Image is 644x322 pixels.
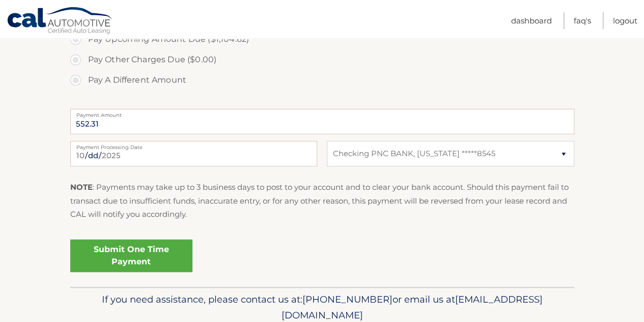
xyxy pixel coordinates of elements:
[613,12,637,29] a: Logout
[70,141,317,149] label: Payment Processing Date
[70,109,574,117] label: Payment Amount
[70,141,317,166] input: Payment Date
[70,182,93,192] strong: NOTE
[70,49,574,70] label: Pay Other Charges Due ($0.00)
[70,70,574,90] label: Pay A Different Amount
[70,29,574,49] label: Pay Upcoming Amount Due ($1,104.62)
[511,12,552,29] a: Dashboard
[70,239,192,272] a: Submit One Time Payment
[574,12,591,29] a: FAQ's
[302,293,393,305] span: [PHONE_NUMBER]
[70,109,574,134] input: Payment Amount
[70,181,574,221] p: : Payments may take up to 3 business days to post to your account and to clear your bank account....
[7,7,114,36] a: Cal Automotive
